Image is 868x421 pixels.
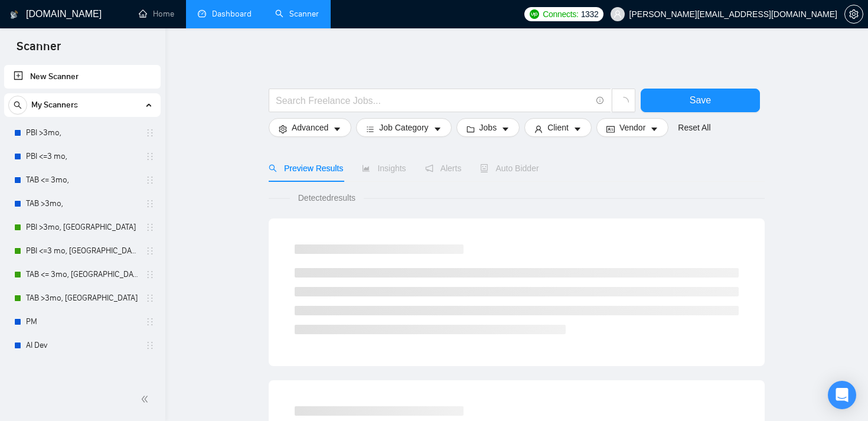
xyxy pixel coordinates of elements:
[4,65,161,89] li: New Scanner
[425,164,462,173] span: Alerts
[145,199,155,208] span: holder
[139,9,174,19] a: homeHome
[573,125,582,133] span: caret-down
[480,164,539,173] span: Auto Bidder
[581,8,599,21] span: 1332
[479,121,497,134] span: Jobs
[31,93,78,117] span: My Scanners
[530,9,539,19] img: upwork-logo.png
[606,125,615,133] span: idcard
[333,125,341,133] span: caret-down
[650,125,658,133] span: caret-down
[8,96,27,115] button: search
[275,9,319,19] a: searchScanner
[362,164,406,173] span: Insights
[641,89,760,112] button: Save
[366,125,374,133] span: bars
[678,121,710,134] a: Reset All
[145,128,155,138] span: holder
[534,125,543,133] span: user
[356,118,451,137] button: barsJob Categorycaret-down
[26,192,138,216] a: TAB >3mo,
[198,9,252,19] a: dashboardDashboard
[145,246,155,256] span: holder
[433,125,442,133] span: caret-down
[26,263,138,286] a: TAB <= 3mo, [GEOGRAPHIC_DATA]
[543,8,578,21] span: Connects:
[145,317,155,327] span: holder
[145,270,155,279] span: holder
[614,10,622,18] span: user
[547,121,569,134] span: Client
[4,93,161,357] li: My Scanners
[425,164,433,172] span: notification
[379,121,428,134] span: Job Category
[466,125,475,133] span: folder
[596,97,604,105] span: info-circle
[145,223,155,232] span: holder
[26,310,138,334] a: PM
[14,65,151,89] a: New Scanner
[524,118,592,137] button: userClientcaret-down
[145,152,155,161] span: holder
[844,9,863,19] a: setting
[362,164,370,172] span: area-chart
[501,125,510,133] span: caret-down
[145,175,155,185] span: holder
[619,121,645,134] span: Vendor
[828,381,856,409] div: Open Intercom Messenger
[456,118,520,137] button: folderJobscaret-down
[10,5,18,24] img: logo
[145,293,155,303] span: holder
[26,216,138,239] a: PBI >3mo, [GEOGRAPHIC_DATA]
[279,125,287,133] span: setting
[844,5,863,24] button: setting
[26,334,138,357] a: AI Dev
[26,239,138,263] a: PBI <=3 mo, [GEOGRAPHIC_DATA]
[26,121,138,145] a: PBI >3mo,
[26,145,138,168] a: PBI <=3 mo,
[292,121,328,134] span: Advanced
[145,341,155,350] span: holder
[618,97,629,107] span: loading
[269,164,277,172] span: search
[141,393,152,405] span: double-left
[26,168,138,192] a: TAB <= 3mo,
[480,164,488,172] span: robot
[269,118,351,137] button: settingAdvancedcaret-down
[9,101,27,109] span: search
[290,191,364,204] span: Detected results
[269,164,343,173] span: Preview Results
[26,286,138,310] a: TAB >3mo, [GEOGRAPHIC_DATA]
[845,9,863,19] span: setting
[7,38,70,63] span: Scanner
[690,93,711,107] span: Save
[596,118,668,137] button: idcardVendorcaret-down
[276,93,591,108] input: Search Freelance Jobs...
